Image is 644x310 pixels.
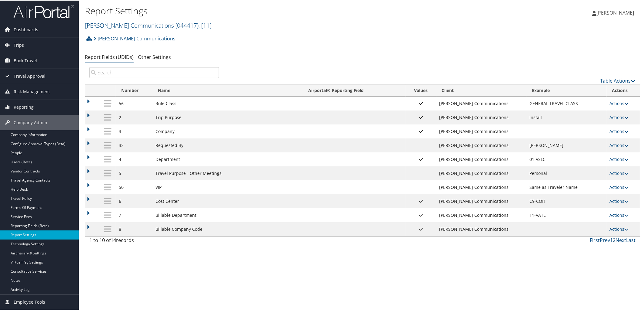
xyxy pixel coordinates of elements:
[14,68,45,83] span: Travel Approval
[526,194,606,208] td: C9-COH
[14,22,38,37] span: Dashboards
[436,110,527,124] td: [PERSON_NAME] Communications
[600,236,610,243] a: Prev
[610,226,629,231] a: Actions
[152,194,303,208] td: Cost Center
[436,84,527,96] th: Client
[116,96,152,110] td: 56
[152,208,303,222] td: Billable Department
[14,114,47,130] span: Company Admin
[85,21,212,29] a: [PERSON_NAME] Communications
[597,9,634,15] span: [PERSON_NAME]
[526,84,606,96] th: Example
[175,21,199,29] span: ( 044417 )
[85,53,134,60] a: Report Fields (UDIDs)
[436,208,527,222] td: [PERSON_NAME] Communications
[600,77,636,83] a: Table Actions
[610,212,629,217] a: Actions
[116,166,152,180] td: 5
[526,152,606,166] td: 01-VSLC
[116,222,152,236] td: 8
[526,96,606,110] td: GENERAL TRAVEL CLASS
[152,180,303,194] td: VIP
[610,156,629,162] a: Actions
[85,4,455,17] h1: Report Settings
[138,53,171,60] a: Other Settings
[436,124,527,138] td: [PERSON_NAME] Communications
[14,53,37,68] span: Book Travel
[526,166,606,180] td: Personal
[592,3,640,21] a: [PERSON_NAME]
[626,236,636,243] a: Last
[116,84,152,96] th: Number
[116,194,152,208] td: 6
[303,84,406,96] th: Airportal&reg; Reporting Field
[152,84,303,96] th: Name
[616,236,626,243] a: Next
[89,66,219,77] input: Search
[99,84,115,96] th: : activate to sort column descending
[436,222,527,236] td: [PERSON_NAME] Communications
[152,166,303,180] td: Travel Purpose - Other Meetings
[13,4,74,18] img: airportal-logo.png
[436,96,527,110] td: [PERSON_NAME] Communications
[89,236,219,246] div: 1 to 10 of records
[610,128,629,134] a: Actions
[93,32,175,44] a: [PERSON_NAME] Communications
[199,21,212,29] span: , [ 11 ]
[610,142,629,148] a: Actions
[116,110,152,124] td: 2
[436,194,527,208] td: [PERSON_NAME] Communications
[14,37,24,52] span: Trips
[607,84,640,96] th: Actions
[613,236,616,243] a: 2
[152,110,303,124] td: Trip Purpose
[436,166,527,180] td: [PERSON_NAME] Communications
[116,124,152,138] td: 3
[610,184,629,189] a: Actions
[610,236,613,243] a: 1
[610,170,629,175] a: Actions
[14,83,50,99] span: Risk Management
[152,124,303,138] td: Company
[526,208,606,222] td: 11-VATL
[526,180,606,194] td: Same as Traveler Name
[406,84,436,96] th: Values
[152,222,303,236] td: Billable Company Code
[590,236,600,243] a: First
[152,138,303,152] td: Requested By
[610,100,629,106] a: Actions
[436,138,527,152] td: [PERSON_NAME] Communications
[610,114,629,120] a: Actions
[116,208,152,222] td: 7
[526,138,606,152] td: [PERSON_NAME]
[116,138,152,152] td: 33
[610,198,629,203] a: Actions
[116,152,152,166] td: 4
[116,180,152,194] td: 50
[14,99,34,114] span: Reporting
[152,96,303,110] td: Rule Class
[526,110,606,124] td: Install
[436,152,527,166] td: [PERSON_NAME] Communications
[111,236,116,243] span: 14
[152,152,303,166] td: Department
[14,294,45,309] span: Employee Tools
[436,180,527,194] td: [PERSON_NAME] Communications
